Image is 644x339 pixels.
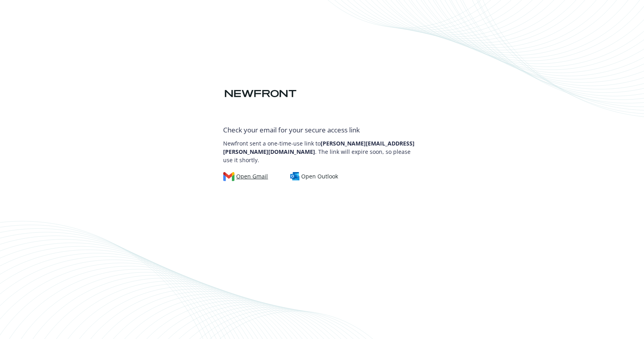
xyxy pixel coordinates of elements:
[223,135,421,164] p: Newfront sent a one-time-use link to . The link will expire soon, so please use it shortly.
[223,172,275,181] a: Open Gmail
[223,87,298,101] img: Newfront logo
[223,172,268,181] div: Open Gmail
[223,125,421,135] div: Check your email for your secure access link
[290,172,300,181] img: outlook-logo.svg
[223,172,235,181] img: gmail-logo.svg
[290,172,338,181] div: Open Outlook
[290,172,344,181] a: Open Outlook
[223,140,415,155] b: [PERSON_NAME][EMAIL_ADDRESS][PERSON_NAME][DOMAIN_NAME]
